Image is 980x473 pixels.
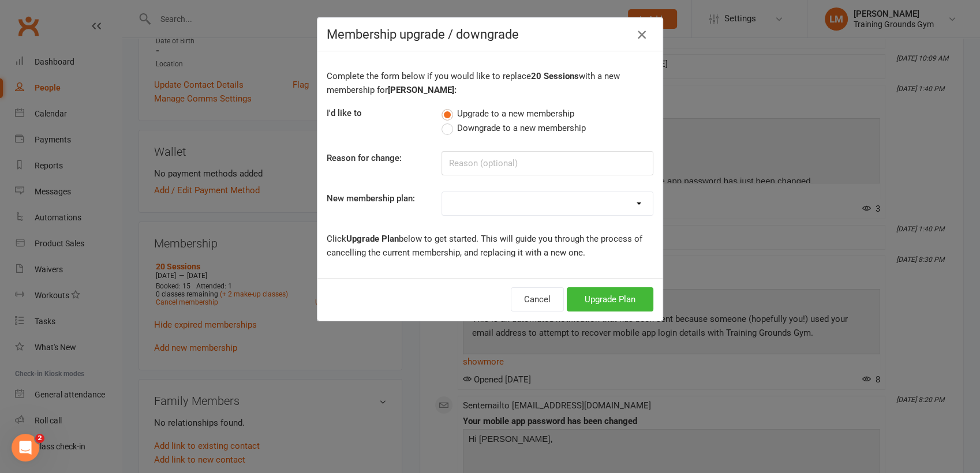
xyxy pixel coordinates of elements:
label: New membership plan: [327,192,415,205]
label: Reason for change: [327,151,402,165]
span: Downgrade to a new membership [457,121,586,133]
h4: Membership upgrade / downgrade [327,27,653,42]
span: Upgrade to a new membership [457,107,574,119]
input: Reason (optional) [442,151,653,175]
button: Cancel [511,287,564,311]
p: Click below to get started. This will guide you through the process of cancelling the current mem... [327,232,653,260]
p: Complete the form below if you would like to replace with a new membership for [327,69,653,97]
b: 20 Sessions [531,71,579,81]
button: Upgrade Plan [567,287,653,311]
label: I'd like to [327,106,362,120]
button: Close [633,25,651,44]
b: Upgrade Plan [346,234,399,244]
span: 2 [35,434,44,443]
b: [PERSON_NAME]: [388,85,457,95]
iframe: Intercom live chat [12,434,39,461]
